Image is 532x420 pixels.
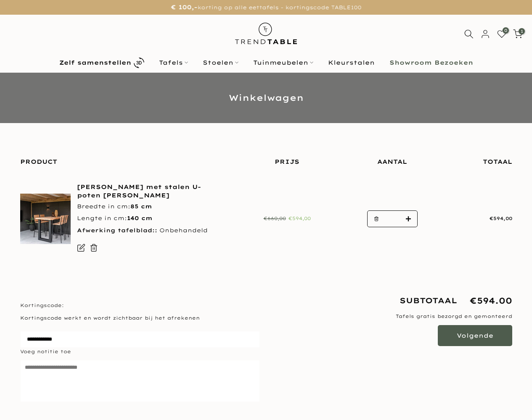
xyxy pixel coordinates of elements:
span: €594.00 [470,295,512,306]
a: [PERSON_NAME] met stalen U-poten [PERSON_NAME] [77,183,218,199]
span: €594,00 [490,215,512,221]
a: 0 [497,29,506,39]
span: Voeg notitie toe [20,349,71,354]
strong: 140 cm [127,215,153,221]
a: Tuinmeubelen [246,58,320,68]
h1: Winkelwagen [20,94,512,102]
p: Kortingscode werkt en wordt zichtbaar bij het afrekenen [20,314,260,323]
a: Tafels [151,58,195,68]
span: 0 [503,27,509,34]
ins: €594,00 [288,215,311,223]
del: €660,00 [264,215,286,221]
strong: 85 cm [130,203,152,210]
a: Stoelen [195,58,246,68]
b: Zelf samenstellen [59,60,131,66]
p: Lengte in cm: [77,213,218,223]
div: Prijs [224,157,350,167]
p: korting op alle eettafels - kortingscode TABLE100 [11,2,521,13]
div: Aantal [350,157,434,167]
p: Breedte in cm: [77,202,218,211]
img: trend-table [229,15,303,52]
div: Product [14,157,224,167]
p: Tafels gratis bezorgd en gemonteerd [273,312,512,321]
label: Kortingscode: [20,302,260,310]
strong: Subtotaal [400,296,457,305]
strong: € 100,- [171,3,197,11]
a: Zelf samenstellen [52,55,151,70]
a: Kleurstalen [320,58,382,68]
div: Totaal [434,157,519,167]
span: 1 [519,28,525,34]
strong: Afwerking tafelblad:: [77,227,157,234]
a: 1 [513,29,522,39]
button: Volgende [438,325,512,346]
span: Onbehandeld [159,227,208,234]
b: Showroom Bezoeken [389,60,473,66]
a: Showroom Bezoeken [382,58,480,68]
